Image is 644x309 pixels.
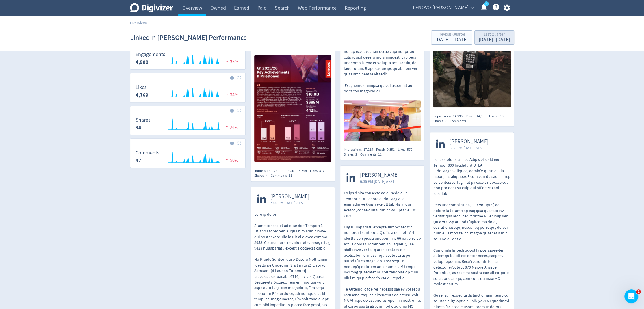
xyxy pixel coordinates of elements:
text: 5 [485,2,487,6]
img: negative-performance.svg [224,92,230,96]
span: 11 [289,173,292,178]
div: Likes [310,168,328,173]
img: https://media.cf.digivizer.com/images/linkedin-139381074-urn:li:ugcPost:7368913120578269184-a6319... [344,100,421,141]
div: Comments [271,173,295,178]
svg: Likes 4,769 [133,85,243,100]
div: Impressions [433,114,465,119]
div: Previous Quarter [435,32,468,37]
span: 2 [445,119,446,123]
div: [DATE] - [DATE] [435,37,468,42]
span: LENOVO [PERSON_NAME] [413,3,469,12]
h1: LinkedIn [PERSON_NAME] Performance [130,28,247,47]
span: 9,351 [387,147,394,152]
span: 35% [224,59,238,65]
a: Overview [130,20,146,25]
button: LENOVO [PERSON_NAME] [411,3,476,12]
div: Comments [450,119,472,124]
span: 24% [224,124,238,130]
span: 24,296 [453,114,462,118]
div: Reach [465,114,489,119]
strong: 97 [136,157,141,164]
div: Reach [376,147,398,152]
button: Previous Quarter[DATE] - [DATE] [431,30,472,45]
img: Placeholder [237,109,241,112]
span: 14,851 [476,114,486,118]
span: 14,699 [297,168,307,173]
div: Impressions [254,168,287,173]
div: [DATE] - [DATE] [479,37,510,42]
span: 570 [407,147,412,152]
span: 50% [224,157,238,163]
div: Comments [360,152,385,157]
span: 4 [266,173,268,178]
span: 22,779 [274,168,283,173]
img: negative-performance.svg [224,59,230,63]
dt: Engagements [136,51,165,58]
strong: 4,769 [136,92,149,98]
dt: Comments [136,150,159,156]
span: 2 [355,152,357,157]
div: Shares [344,152,360,157]
svg: Engagements 4,900 [133,52,243,67]
span: expand_more [470,5,475,10]
svg: Comments 97 [133,150,243,165]
img: negative-performance.svg [224,124,230,129]
span: 34% [224,92,238,98]
span: 11 [378,152,381,157]
span: 1 [636,289,641,294]
div: Reach [287,168,310,173]
dt: Shares [136,117,151,123]
span: 9 [467,119,469,123]
span: / [146,20,147,25]
div: Last Quarter [479,32,510,37]
iframe: Intercom live chat [624,289,638,303]
span: 5:38 PM [DATE] AEST [449,145,488,151]
span: 5:00 PM [DATE] AEST [270,200,309,206]
span: 6:06 PM [DATE] AEST [360,178,399,184]
strong: 4,900 [136,59,149,66]
img: https://media.cf.digivizer.com/images/linkedin-139381074-urn:li:share:7361668000967462915-a19dcf3... [254,55,332,162]
span: [PERSON_NAME] [449,138,488,145]
div: Shares [254,173,271,178]
img: Placeholder [237,76,241,79]
span: [PERSON_NAME] [270,193,309,200]
svg: Shares 34 [133,117,243,133]
div: Likes [489,114,506,119]
span: 577 [319,168,324,173]
strong: 34 [136,124,141,131]
div: Impressions [344,147,376,152]
div: Likes [398,147,415,152]
dt: Likes [136,84,149,91]
span: 519 [498,114,503,118]
img: https://media.cf.digivizer.com/images/linkedin-139381074-urn:li:ugcPost:7372207833603260416-9c406... [433,4,511,107]
img: negative-performance.svg [224,157,230,162]
span: 17,215 [363,147,373,152]
span: [PERSON_NAME] [360,172,399,178]
button: Last Quarter[DATE]- [DATE] [474,30,514,45]
div: Shares [433,119,450,124]
img: Placeholder [237,141,241,145]
a: 5 [484,1,489,6]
